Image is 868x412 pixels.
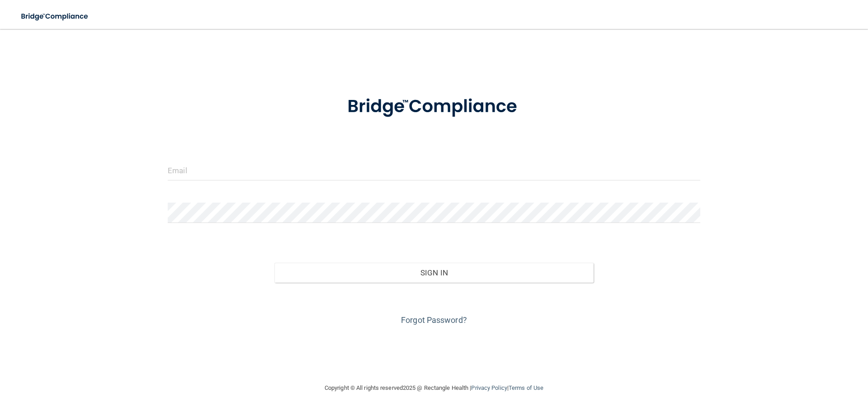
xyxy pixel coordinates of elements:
[168,160,700,180] input: Email
[401,315,467,325] a: Forgot Password?
[14,7,97,26] img: bridge_compliance_login_screen.278c3ca4.svg
[274,263,594,283] button: Sign In
[509,384,543,391] a: Terms of Use
[329,83,539,130] img: bridge_compliance_login_screen.278c3ca4.svg
[269,374,599,403] div: Copyright © All rights reserved 2025 @ Rectangle Health | |
[471,384,507,391] a: Privacy Policy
